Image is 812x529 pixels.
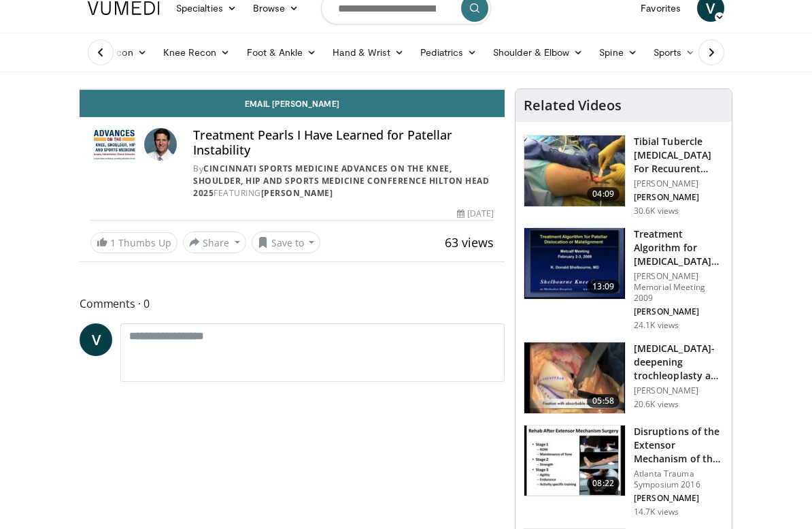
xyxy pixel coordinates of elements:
span: 08:22 [587,477,620,490]
a: 08:22 Disruptions of the Extensor Mechanism of the Knee: Current Practices Atlanta Trauma Symposi... [524,425,724,517]
h3: [MEDICAL_DATA]-deepening trochleoplasty and MPFL reconstruction [634,342,724,383]
h3: Tibial Tubercle [MEDICAL_DATA] For Recuurent [MEDICAL_DATA] [MEDICAL_DATA] [634,135,724,176]
p: [PERSON_NAME] [634,306,724,317]
a: [PERSON_NAME] [261,187,333,199]
a: V [80,323,112,356]
p: 24.1K views [634,320,679,331]
img: O0cEsGv5RdudyPNn5hMDoxOjB1O5lLKx_1.150x105_q85_crop-smart_upscale.jpg [524,135,625,206]
a: 04:09 Tibial Tubercle [MEDICAL_DATA] For Recuurent [MEDICAL_DATA] [MEDICAL_DATA] [PERSON_NAME] [P... [524,135,724,217]
a: Email [PERSON_NAME] [80,90,505,117]
img: VuMedi Logo [88,1,160,15]
h3: Treatment Algorithm for [MEDICAL_DATA] or Malalignment [634,227,724,268]
img: 642537_3.png.150x105_q85_crop-smart_upscale.jpg [524,228,625,299]
span: 1 [110,236,116,249]
h4: Related Videos [524,97,622,114]
p: 14.7K views [634,507,679,517]
p: [PERSON_NAME] [634,493,724,504]
span: 13:09 [587,280,620,293]
a: Cincinnati Sports Medicine Advances on the Knee, Shoulder, Hip and Sports Medicine Conference Hil... [193,163,489,199]
a: 13:09 Treatment Algorithm for [MEDICAL_DATA] or Malalignment [PERSON_NAME] Memorial Meeting 2009 ... [524,227,724,331]
img: Cincinnati Sports Medicine Advances on the Knee, Shoulder, Hip and Sports Medicine Conference Hil... [90,128,139,161]
h4: Treatment Pearls I Have Learned for Patellar Instability [193,128,494,157]
img: Avatar [144,128,177,161]
img: c329ce19-05ea-4e12-b583-111b1ee27852.150x105_q85_crop-smart_upscale.jpg [524,426,625,496]
div: [DATE] [457,208,494,220]
button: Save to [252,231,321,253]
button: Share [183,231,246,253]
div: By FEATURING [193,163,494,199]
a: Sports [645,39,704,66]
p: [PERSON_NAME] [634,385,724,396]
img: XzOTlMlQSGUnbGTX4xMDoxOjB1O8AjAz_1.150x105_q85_crop-smart_upscale.jpg [524,342,625,413]
h3: Disruptions of the Extensor Mechanism of the Knee: Current Practices [634,425,724,466]
span: Comments 0 [80,295,505,312]
a: 05:58 [MEDICAL_DATA]-deepening trochleoplasty and MPFL reconstruction [PERSON_NAME] 20.6K views [524,342,724,414]
a: Hand & Wrist [324,39,412,66]
p: [PERSON_NAME] [634,192,724,203]
span: 63 views [445,234,494,251]
span: 04:09 [587,187,620,201]
a: 1 Thumbs Up [90,232,177,253]
p: [PERSON_NAME] Memorial Meeting 2009 [634,271,724,304]
p: [PERSON_NAME] [634,178,724,189]
a: Knee Recon [155,39,239,66]
p: 20.6K views [634,399,679,410]
a: Pediatrics [412,39,485,66]
p: Atlanta Trauma Symposium 2016 [634,468,724,490]
a: Shoulder & Elbow [485,39,591,66]
a: Foot & Ankle [239,39,325,66]
a: Spine [591,39,645,66]
span: 05:58 [587,394,620,408]
p: 30.6K views [634,206,679,217]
